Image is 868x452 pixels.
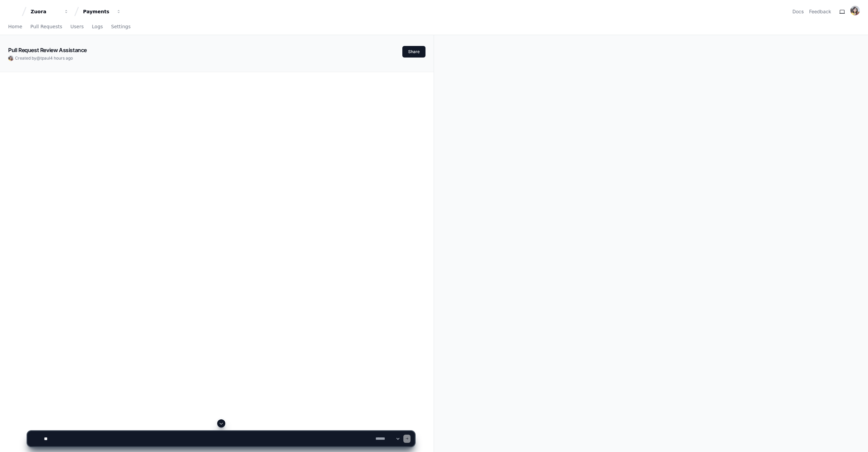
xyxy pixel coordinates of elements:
app-text-character-animate: Pull Request Review Assistance [8,47,87,53]
span: 4 hours ago [50,55,73,61]
a: Logs [92,19,103,35]
span: @ [36,55,41,61]
a: Settings [111,19,130,35]
a: Docs [792,8,804,15]
span: Created by [15,55,73,61]
a: Users [70,19,84,35]
span: Pull Requests [30,25,62,29]
span: Settings [111,25,130,29]
button: Payments [80,5,124,18]
button: Share [402,46,425,58]
button: Feedback [809,8,831,15]
img: ACg8ocJp4l0LCSiC5MWlEh794OtQNs1DKYp4otTGwJyAKUZvwXkNnmc=s96-c [8,55,14,61]
a: Home [8,19,22,35]
span: Logs [92,25,103,29]
button: Zuora [28,5,71,18]
span: Home [8,25,22,29]
div: Payments [83,8,112,15]
img: ACg8ocJp4l0LCSiC5MWlEh794OtQNs1DKYp4otTGwJyAKUZvwXkNnmc=s96-c [850,6,860,15]
div: Zuora [31,8,60,15]
a: Pull Requests [30,19,62,35]
span: Users [70,25,84,29]
span: tpaul [41,55,50,61]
